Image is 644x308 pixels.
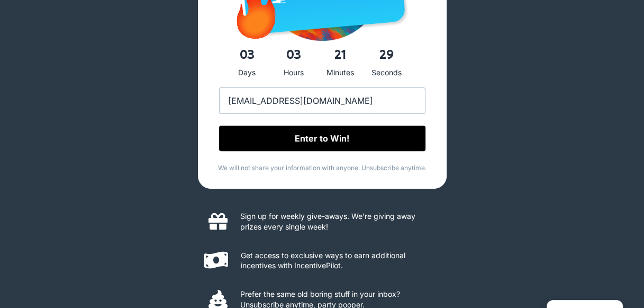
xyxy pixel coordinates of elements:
p: Get access to exclusive ways to earn additional incentives with IncentivePilot. [241,250,436,271]
input: Enter Your Email Address [219,87,425,114]
div: Seconds [366,66,408,80]
span: 03 [226,44,268,66]
div: Hours [273,66,315,80]
div: Days [226,66,268,80]
p: Sign up for weekly give-aways. We’re giving away prizes every single week! [240,211,436,232]
input: Enter to Win! [219,126,425,151]
p: We will not share your information with anyone. Unsubscribe anytime. [214,164,431,173]
span: 21 [319,44,361,66]
span: 03 [273,44,315,66]
div: Minutes [319,66,361,80]
span: 29 [366,44,408,66]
